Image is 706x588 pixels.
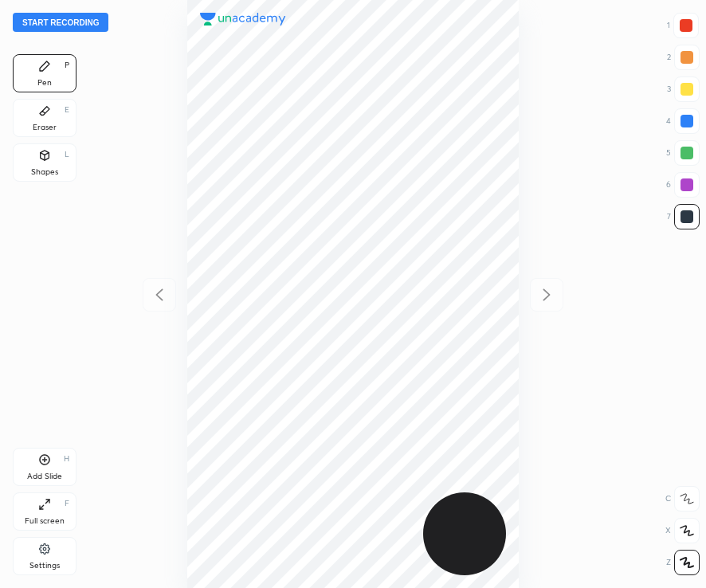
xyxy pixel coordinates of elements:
button: Start recording [13,13,108,32]
div: P [65,61,69,69]
div: F [65,500,69,508]
div: C [665,486,700,512]
div: H [64,455,69,463]
div: Settings [29,562,60,570]
div: Add Slide [27,472,62,480]
div: 6 [666,172,700,198]
img: logo.38c385cc.svg [200,13,286,25]
div: Z [666,550,700,575]
div: 1 [667,13,699,38]
div: 2 [667,45,700,70]
div: 3 [667,76,700,102]
div: 5 [666,140,700,166]
div: Full screen [25,517,65,525]
div: X [665,518,700,543]
div: E [65,106,69,114]
div: L [65,151,69,159]
div: 4 [666,108,700,134]
div: Shapes [31,168,58,176]
div: 7 [667,204,700,229]
div: Pen [37,79,52,87]
div: Eraser [33,123,57,131]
